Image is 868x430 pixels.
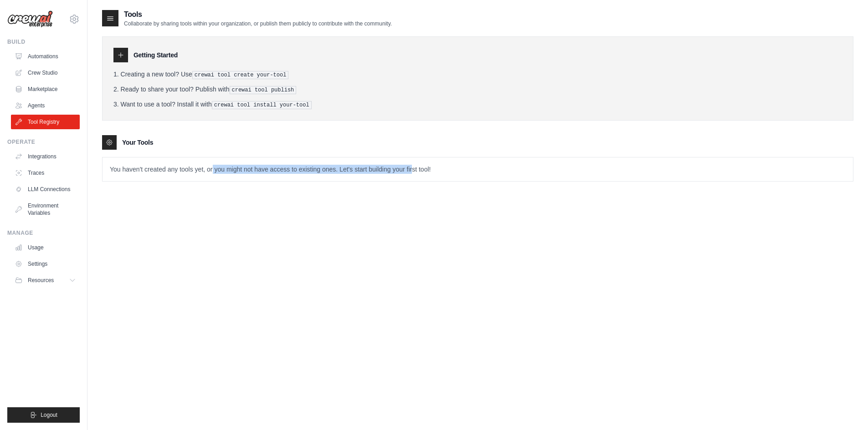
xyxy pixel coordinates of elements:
a: Integrations [11,149,80,164]
a: Tool Registry [11,115,80,129]
button: Resources [11,273,80,288]
pre: crewai tool install your-tool [212,101,312,109]
a: Automations [11,49,80,64]
a: Marketplace [11,82,80,96]
span: Logout [41,411,57,419]
h3: Getting Started [134,51,178,60]
div: Operate [7,138,80,146]
a: Environment Variables [11,198,80,220]
a: Usage [11,240,80,255]
h3: Your Tools [122,138,153,147]
a: Traces [11,166,80,180]
p: You haven't created any tools yet, or you might not have access to existing ones. Let's start bui... [103,157,853,181]
span: Resources [28,277,54,284]
li: Ready to share your tool? Publish with [113,85,842,94]
a: Agents [11,98,80,113]
a: Settings [11,257,80,271]
li: Creating a new tool? Use [113,70,842,79]
a: LLM Connections [11,182,80,197]
a: Crew Studio [11,66,80,80]
h2: Tools [124,9,392,20]
pre: crewai tool publish [230,86,297,94]
p: Collaborate by sharing tools within your organization, or publish them publicly to contribute wit... [124,20,392,27]
div: Build [7,38,80,46]
pre: crewai tool create your-tool [192,71,289,79]
button: Logout [7,407,80,423]
img: Logo [7,10,53,28]
div: Manage [7,229,80,237]
li: Want to use a tool? Install it with [113,100,842,109]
